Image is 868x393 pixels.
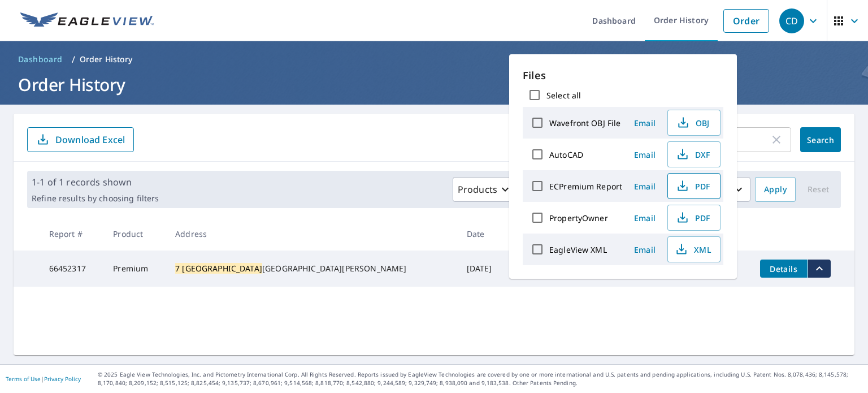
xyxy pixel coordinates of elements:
[104,251,166,287] td: Premium
[14,50,67,68] a: Dashboard
[458,183,497,196] p: Products
[675,243,711,256] span: XML
[175,263,262,274] mark: 7 [GEOGRAPHIC_DATA]
[549,244,607,255] label: EagleView XML
[6,375,41,383] a: Terms of Use
[667,236,721,262] button: XML
[808,260,831,278] button: filesDropdownBtn-66452317
[40,251,105,287] td: 66452317
[631,118,658,128] span: Email
[549,118,620,128] label: Wavefront OBJ File
[631,213,658,223] span: Email
[80,54,133,65] p: Order History
[166,217,457,251] th: Address
[675,148,711,161] span: DXF
[458,217,509,251] th: Date
[72,53,75,66] li: /
[627,114,663,132] button: Email
[760,260,808,278] button: detailsBtn-66452317
[508,217,567,251] th: Claim ID
[458,251,509,287] td: [DATE]
[546,90,581,101] label: Select all
[523,68,723,83] p: Files
[18,54,63,65] span: Dashboard
[764,183,787,197] span: Apply
[549,181,622,192] label: ECPremium Report
[14,73,854,96] h1: Order History
[453,177,518,202] button: Products
[767,264,801,274] span: Details
[627,146,663,163] button: Email
[631,244,658,255] span: Email
[779,8,804,33] div: CD
[32,193,159,204] p: Refine results by choosing filters
[549,213,608,223] label: PropertyOwner
[667,141,721,167] button: DXF
[800,127,841,152] button: Search
[14,50,854,68] nav: breadcrumb
[667,205,721,231] button: PDF
[44,375,81,383] a: Privacy Policy
[755,177,796,202] button: Apply
[667,173,721,199] button: PDF
[55,133,125,146] p: Download Excel
[27,127,134,152] button: Download Excel
[627,178,663,195] button: Email
[40,217,105,251] th: Report #
[675,211,711,224] span: PDF
[675,179,711,193] span: PDF
[631,181,658,192] span: Email
[809,135,832,145] span: Search
[723,9,769,33] a: Order
[627,241,663,258] button: Email
[175,263,448,274] div: [GEOGRAPHIC_DATA][PERSON_NAME]
[32,175,159,189] p: 1-1 of 1 records shown
[6,375,81,382] p: |
[675,116,711,129] span: OBJ
[98,370,862,387] p: © 2025 Eagle View Technologies, Inc. and Pictometry International Corp. All Rights Reserved. Repo...
[631,149,658,160] span: Email
[667,110,721,136] button: OBJ
[549,149,583,160] label: AutoCAD
[20,12,154,29] img: EV Logo
[627,209,663,227] button: Email
[104,217,166,251] th: Product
